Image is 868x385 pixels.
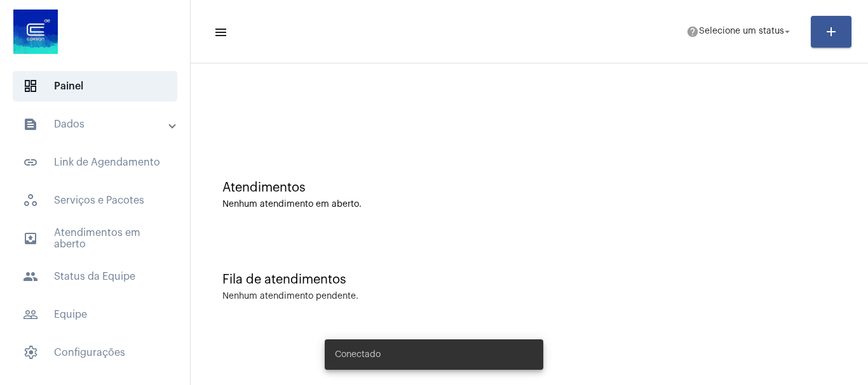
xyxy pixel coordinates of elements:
[10,6,61,57] img: d4669ae0-8c07-2337-4f67-34b0df7f5ae4.jpeg
[222,181,836,195] div: Atendimentos
[8,109,190,140] mat-expansion-panel-header: sidenav iconDados
[23,269,38,284] mat-icon: sidenav icon
[13,185,177,216] span: Serviços e Pacotes
[23,345,38,360] span: sidenav icon
[13,337,177,368] span: Configurações
[222,273,836,287] div: Fila de atendimentos
[13,261,177,292] span: Status da Equipe
[13,299,177,330] span: Equipe
[222,200,836,209] div: Nenhum atendimento em aberto.
[13,71,177,101] span: Painel
[23,193,38,208] span: sidenav icon
[222,292,358,301] div: Nenhum atendimento pendente.
[699,27,784,36] span: Selecione um status
[23,117,38,132] mat-icon: sidenav icon
[23,307,38,322] mat-icon: sidenav icon
[23,79,38,94] span: sidenav icon
[782,26,793,37] mat-icon: arrow_drop_down
[824,24,839,39] mat-icon: add
[23,231,38,246] mat-icon: sidenav icon
[686,25,699,38] mat-icon: help
[335,348,381,361] span: Conectado
[13,147,177,178] span: Link de Agendamento
[23,155,38,170] mat-icon: sidenav icon
[13,223,177,254] span: Atendimentos em aberto
[214,25,226,40] mat-icon: sidenav icon
[23,117,170,132] mat-panel-title: Dados
[679,19,801,44] button: Selecione um status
